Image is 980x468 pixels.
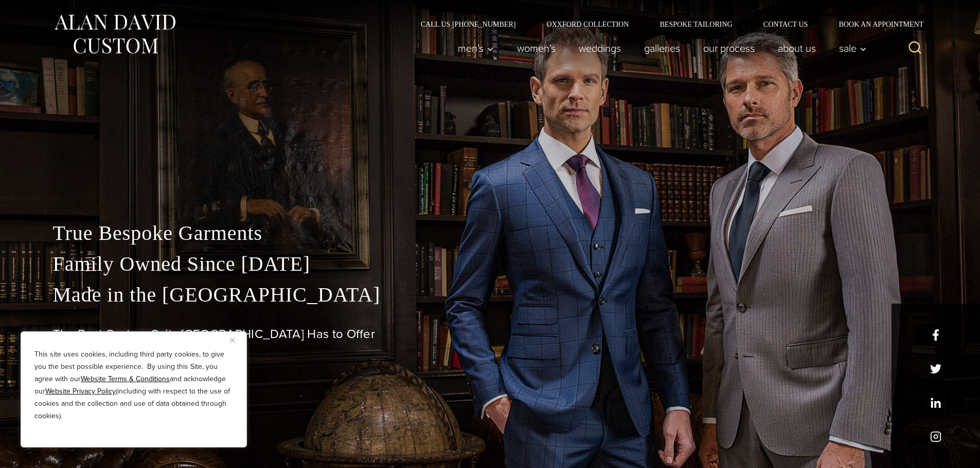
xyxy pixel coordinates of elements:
h1: The Best Custom Suits [GEOGRAPHIC_DATA] Has to Offer [53,327,928,342]
button: View Search Form [903,36,928,61]
a: Our Process [691,38,766,59]
a: Website Privacy Policy [45,386,116,397]
a: Galleries [632,38,691,59]
a: Oxxford Collection [531,21,644,28]
button: Close [230,334,242,346]
p: This site uses cookies, including third party cookies, to give you the best possible experience. ... [34,348,233,422]
nav: Secondary Navigation [405,21,928,28]
a: Call Us [PHONE_NUMBER] [405,21,531,28]
a: Contact Us [748,21,824,28]
a: About Us [766,38,827,59]
p: True Bespoke Garments Family Owned Since [DATE] Made in the [GEOGRAPHIC_DATA] [53,218,928,310]
span: Men’s [458,43,494,53]
span: Sale [839,43,867,53]
nav: Primary Navigation [446,38,872,59]
img: Alan David Custom [53,11,176,57]
a: Book an Appointment [823,21,927,28]
a: Website Terms & Conditions [81,373,170,384]
img: Close [230,338,235,343]
a: Bespoke Tailoring [644,21,747,28]
a: Women’s [505,38,567,59]
a: weddings [567,38,632,59]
